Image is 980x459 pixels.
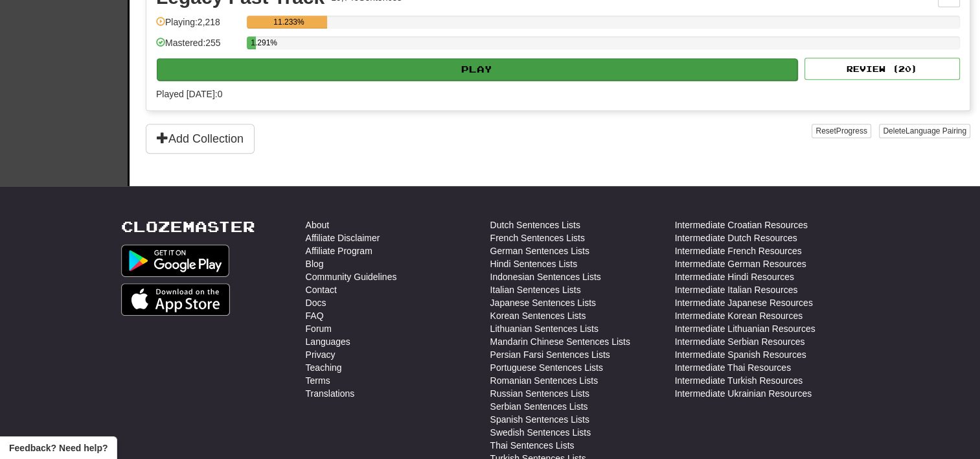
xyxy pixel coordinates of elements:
[156,16,240,37] div: Playing: 2,218
[156,36,240,58] div: Mastered: 255
[490,413,589,426] a: Spanish Sentences Lists
[836,126,867,135] span: Progress
[306,257,324,270] a: Blog
[675,218,808,231] a: Intermediate Croatian Resources
[675,348,806,361] a: Intermediate Spanish Resources
[121,244,230,277] img: Get it on Google Play
[490,270,601,283] a: Indonesian Sentences Lists
[306,322,332,335] a: Forum
[121,218,255,235] a: Clozemaster
[306,361,342,374] a: Teaching
[490,374,598,387] a: Romanian Sentences Lists
[675,361,792,374] a: Intermediate Thai Resources
[490,426,591,439] a: Swedish Sentences Lists
[306,218,330,231] a: About
[490,257,578,270] a: Hindi Sentences Lists
[306,231,380,244] a: Affiliate Disclaimer
[490,361,603,374] a: Portuguese Sentences Lists
[156,89,222,99] span: Played [DATE]: 0
[490,244,589,257] a: German Sentences Lists
[675,270,794,283] a: Intermediate Hindi Resources
[804,58,960,80] button: Review (20)
[675,309,803,322] a: Intermediate Korean Resources
[490,231,585,244] a: French Sentences Lists
[490,296,596,309] a: Japanese Sentences Lists
[251,16,326,29] div: 11.233%
[306,387,355,400] a: Translations
[490,335,630,348] a: Mandarin Chinese Sentences Lists
[490,218,580,231] a: Dutch Sentences Lists
[121,283,231,316] img: Get it on App Store
[306,335,350,348] a: Languages
[490,348,610,361] a: Persian Farsi Sentences Lists
[675,374,803,387] a: Intermediate Turkish Resources
[675,231,797,244] a: Intermediate Dutch Resources
[146,124,255,154] button: Add Collection
[675,335,805,348] a: Intermediate Serbian Resources
[251,36,256,49] div: 1.291%
[306,244,372,257] a: Affiliate Program
[490,400,588,413] a: Serbian Sentences Lists
[157,58,797,80] button: Play
[306,309,324,322] a: FAQ
[306,348,336,361] a: Privacy
[9,441,108,454] span: Open feedback widget
[675,322,815,335] a: Intermediate Lithuanian Resources
[306,374,330,387] a: Terms
[490,309,586,322] a: Korean Sentences Lists
[675,296,813,309] a: Intermediate Japanese Resources
[490,322,598,335] a: Lithuanian Sentences Lists
[906,126,966,135] span: Language Pairing
[812,124,871,138] button: ResetProgress
[490,439,575,452] a: Thai Sentences Lists
[675,283,798,296] a: Intermediate Italian Resources
[879,124,970,138] button: DeleteLanguage Pairing
[675,244,802,257] a: Intermediate French Resources
[306,270,397,283] a: Community Guidelines
[675,257,806,270] a: Intermediate German Resources
[306,283,337,296] a: Contact
[490,387,589,400] a: Russian Sentences Lists
[490,283,581,296] a: Italian Sentences Lists
[306,296,326,309] a: Docs
[675,387,812,400] a: Intermediate Ukrainian Resources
